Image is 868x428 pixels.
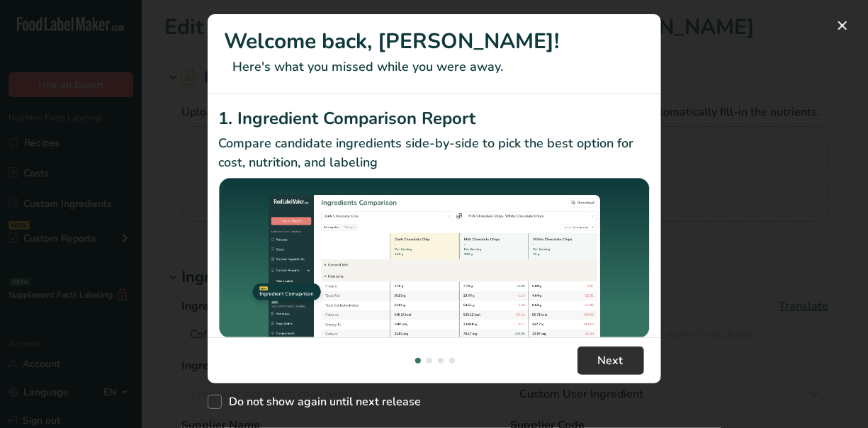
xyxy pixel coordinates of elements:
span: Do not show again until next release [222,395,422,409]
h1: Welcome back, [PERSON_NAME]! [225,26,644,57]
p: Here's what you missed while you were away. [225,57,644,77]
h2: 1. Ingredient Comparison Report [219,106,650,131]
p: Compare candidate ingredients side-by-side to pick the best option for cost, nutrition, and labeling [219,134,650,172]
span: Next [598,352,624,369]
button: Next [577,347,644,375]
img: Ingredient Comparison Report [219,178,650,339]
